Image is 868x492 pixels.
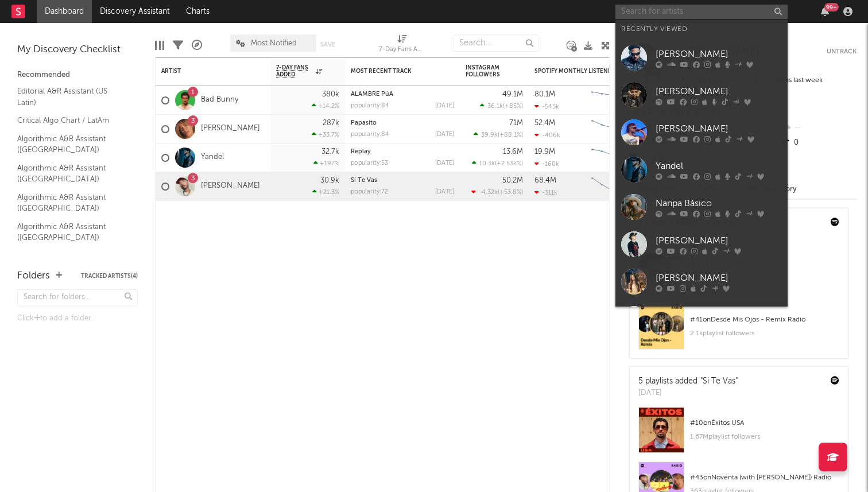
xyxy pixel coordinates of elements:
[690,313,839,327] div: # 41 on Desde Mis Ojos - Remix Radio
[534,160,559,168] div: -160k
[351,177,377,184] a: Si Te Vas
[201,181,260,191] a: [PERSON_NAME]
[656,159,782,173] div: Yandel
[17,191,126,215] a: Algorithmic A&R Assistant ([GEOGRAPHIC_DATA])
[615,151,788,188] a: Yandel
[505,103,521,110] span: +85 %
[690,430,839,444] div: 1.67M playlist followers
[638,388,738,399] div: [DATE]
[322,91,339,98] div: 380k
[586,144,638,172] svg: Chart title
[534,119,555,127] div: 52.4M
[502,91,523,98] div: 49.1M
[320,41,335,48] button: Save
[351,120,454,126] div: Papasito
[502,177,523,184] div: 50.2M
[534,189,557,196] div: -311k
[656,271,782,285] div: [PERSON_NAME]
[192,29,202,62] div: A&R Pipeline
[17,43,138,57] div: My Discovery Checklist
[534,91,555,98] div: 80.1M
[379,29,425,62] div: 7-Day Fans Added (7-Day Fans Added)
[276,64,313,78] span: 7-Day Fans Added
[487,103,503,110] span: 36.1k
[435,189,454,195] div: [DATE]
[503,148,523,156] div: 13.6M
[472,160,523,167] div: ( )
[351,91,393,98] a: ALAMBRE PúA
[320,177,339,184] div: 30.9k
[312,188,339,196] div: +21.3 %
[17,68,138,82] div: Recommended
[17,114,126,127] a: Critical Algo Chart / LatAm
[312,131,339,138] div: +33.7 %
[379,43,425,57] div: 7-Day Fans Added (7-Day Fans Added)
[499,189,521,196] span: +53.8 %
[821,7,829,16] button: 99+
[630,407,848,462] a: #10onÉxitos USA1.67Mplaylist followers
[690,471,839,485] div: # 43 on Noventa (with [PERSON_NAME]) Radio
[534,131,560,139] div: -406k
[351,68,437,75] div: Most Recent Track
[17,220,126,244] a: Algorithmic A&R Assistant ([GEOGRAPHIC_DATA])
[534,177,556,184] div: 68.4M
[155,29,164,62] div: Edit Columns
[509,119,523,127] div: 71M
[17,162,126,185] a: Algorithmic A&R Assistant ([GEOGRAPHIC_DATA])
[690,327,839,340] div: 2.1k playlist followers
[351,189,388,195] div: popularity: 72
[479,161,495,167] span: 10.3k
[17,85,126,109] a: Editorial A&R Assistant (US Latin)
[351,149,371,155] a: Replay
[534,103,559,110] div: -545k
[615,188,788,226] a: Nanpa Básico
[656,47,782,61] div: [PERSON_NAME]
[586,86,638,115] svg: Chart title
[474,131,523,138] div: ( )
[435,131,454,138] div: [DATE]
[161,68,247,75] div: Artist
[313,160,339,167] div: +197 %
[17,289,138,306] input: Search for folders...
[312,102,339,110] div: +14.2 %
[499,132,521,138] span: +88.1 %
[201,124,260,134] a: [PERSON_NAME]
[81,273,138,279] button: Tracked Artists(4)
[323,119,339,127] div: 287k
[453,34,539,52] input: Search...
[471,188,523,196] div: ( )
[351,177,454,184] div: Si Te Vas
[466,64,506,78] div: Instagram Followers
[615,39,788,76] a: [PERSON_NAME]
[824,3,839,11] div: 99 +
[435,103,454,109] div: [DATE]
[479,189,498,196] span: -4.32k
[586,172,638,201] svg: Chart title
[351,160,388,166] div: popularity: 53
[534,148,555,156] div: 19.9M
[656,122,782,135] div: [PERSON_NAME]
[201,95,238,105] a: Bad Bunny
[615,300,788,338] a: Jombriel
[638,375,738,388] div: 5 playlists added
[621,22,782,36] div: Recently Viewed
[351,131,389,138] div: popularity: 84
[351,120,377,126] a: Papasito
[321,148,339,156] div: 32.7k
[435,160,454,166] div: [DATE]
[615,76,788,114] a: [PERSON_NAME]
[351,149,454,155] div: Replay
[780,135,857,150] div: 0
[700,377,738,385] a: "Si Te Vas"
[615,226,788,263] a: [PERSON_NAME]
[656,84,782,98] div: [PERSON_NAME]
[656,196,782,210] div: Nanpa Básico
[201,153,224,162] a: Yandel
[827,46,857,57] button: Untrack
[351,91,454,98] div: ALAMBRE PúA
[351,103,389,109] div: popularity: 84
[173,29,183,62] div: Filters
[534,68,621,75] div: Spotify Monthly Listeners
[17,312,138,326] div: Click to add a folder.
[480,102,523,110] div: ( )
